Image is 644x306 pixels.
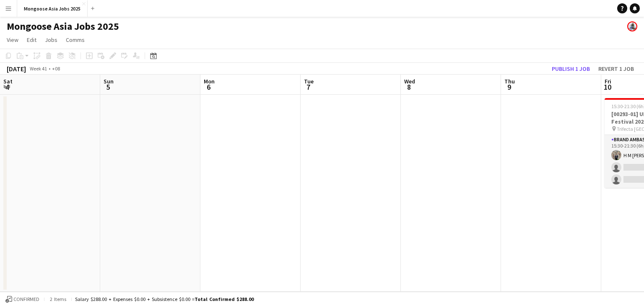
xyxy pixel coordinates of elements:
span: Jobs [45,36,57,44]
button: Revert 1 job [595,63,637,74]
button: Publish 1 job [548,63,593,74]
div: +08 [52,65,60,72]
div: [DATE] [7,65,26,73]
span: Sat [3,78,13,85]
span: 8 [403,82,415,92]
span: Mon [204,78,215,85]
span: View [7,36,18,44]
span: Sun [104,78,114,85]
span: Total Confirmed $288.00 [195,296,254,302]
span: 9 [503,82,515,92]
span: 5 [102,82,114,92]
button: Confirmed [4,295,41,304]
a: Edit [23,34,40,45]
span: 10 [603,82,611,92]
span: 2 items [48,296,68,302]
a: Jobs [42,34,61,45]
span: 6 [203,82,215,92]
span: Fri [605,78,611,85]
span: 7 [303,82,314,92]
span: Comms [66,36,85,44]
span: 4 [2,82,13,92]
a: View [3,34,22,45]
h1: Mongoose Asia Jobs 2025 [7,20,119,33]
app-user-avatar: Kristie Rodrigues [627,21,637,31]
button: Mongoose Asia Jobs 2025 [17,0,88,17]
span: Wed [404,78,415,85]
a: Comms [62,34,88,45]
span: Week 41 [28,65,49,72]
span: Tue [304,78,314,85]
span: Thu [504,78,515,85]
span: Confirmed [13,296,39,302]
div: Salary $288.00 + Expenses $0.00 + Subsistence $0.00 = [75,296,254,302]
span: Edit [27,36,36,44]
